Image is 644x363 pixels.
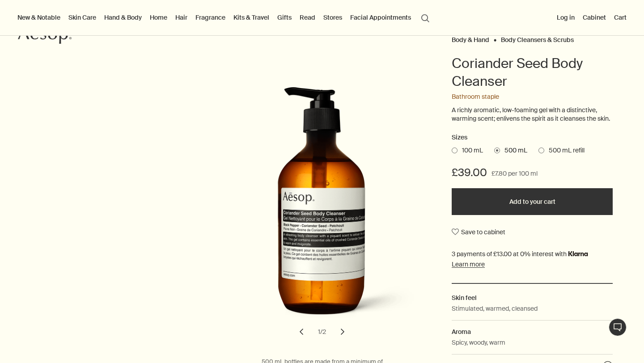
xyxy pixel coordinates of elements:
p: Spicy, woody, warm [452,338,505,347]
div: Coriander Seed Body Cleanser [215,87,429,342]
button: Open search [417,9,433,26]
a: Body Cleansers & Scrubs [501,36,574,40]
button: Add to your cart - £39.00 [452,188,613,215]
button: next slide [333,322,352,342]
a: Hair [174,12,189,23]
a: Read [298,12,317,23]
button: Stores [322,12,344,23]
a: Skin Care [67,12,98,23]
h1: Coriander Seed Body Cleanser [452,55,613,90]
a: Aesop [16,24,74,49]
a: Facial Appointments [348,12,413,23]
a: Body & Hand [452,36,489,40]
p: Stimulated, warmed, cleansed [452,304,538,313]
button: New & Notable [16,12,62,23]
button: Live Assistance [609,318,627,336]
h2: Sizes [452,132,613,143]
a: Cabinet [581,12,608,23]
a: Fragrance [194,12,227,23]
span: 100 mL [458,146,483,155]
button: Log in [555,12,576,23]
a: Hand & Body [102,12,144,23]
h2: Aroma [452,327,613,337]
button: Cart [612,12,628,23]
a: Gifts [275,12,293,23]
button: Save to cabinet [452,224,505,240]
button: previous slide [292,322,311,342]
p: A richly aromatic, low-foaming gel with a distinctive, warming scent; enlivens the spirit as it c... [452,106,613,123]
span: 500 mL refill [544,146,585,155]
span: £7.80 per 100 ml [491,169,538,179]
span: 500 mL [500,146,527,155]
a: Kits & Travel [232,12,271,23]
h2: Skin feel [452,293,613,303]
a: Home [148,12,169,23]
img: Back of Aesop Coriander Seed Body Cleanser 500ml in amber bottle with pump [226,87,423,330]
span: £39.00 [452,165,487,180]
